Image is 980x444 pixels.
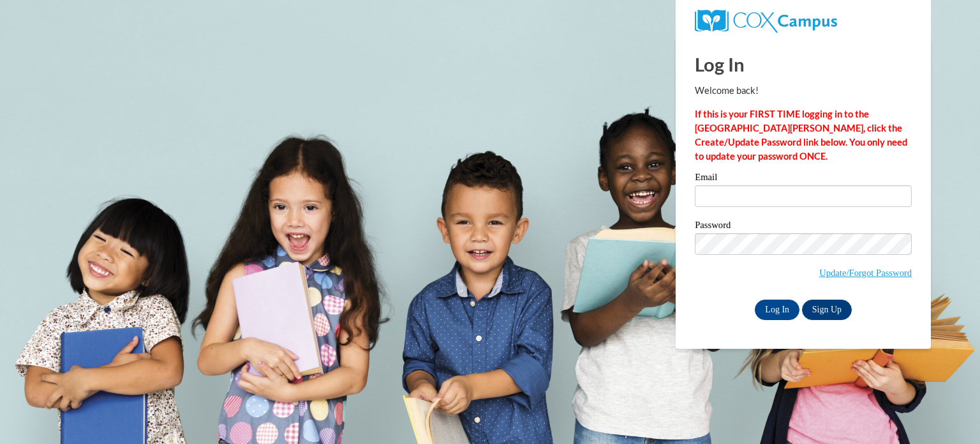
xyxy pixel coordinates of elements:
[695,84,912,98] p: Welcome back!
[695,10,837,33] img: COX Campus
[755,300,799,320] input: Log In
[695,51,912,77] h1: Log In
[695,15,837,26] a: COX Campus
[802,300,852,320] a: Sign Up
[695,172,912,185] label: Email
[819,268,912,278] a: Update/Forgot Password
[695,109,907,162] strong: If this is your FIRST TIME logging in to the [GEOGRAPHIC_DATA][PERSON_NAME], click the Create/Upd...
[695,220,912,233] label: Password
